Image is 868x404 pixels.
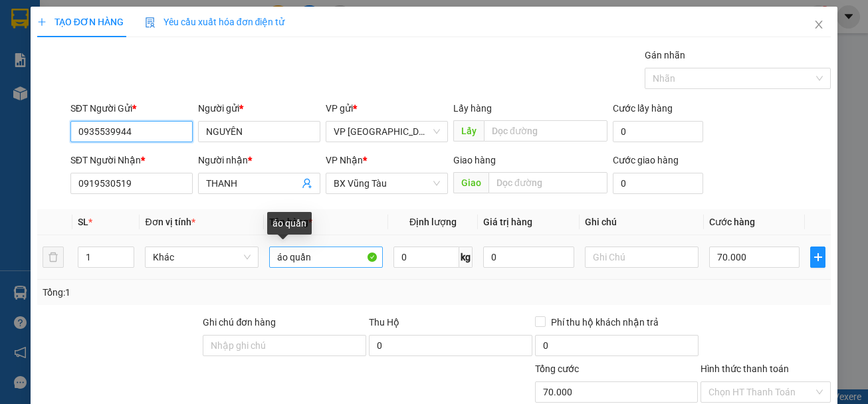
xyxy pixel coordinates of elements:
li: VP VP [GEOGRAPHIC_DATA] xe Limousine [7,72,92,116]
span: TẠO ĐƠN HÀNG [37,17,124,27]
div: SĐT Người Nhận [70,153,193,167]
span: Yêu cầu xuất hóa đơn điện tử [145,17,285,27]
span: user-add [302,178,312,189]
img: icon [145,17,156,28]
label: Ghi chú đơn hàng [203,317,276,328]
label: Hình thức thanh toán [701,363,789,374]
span: plus [37,17,47,27]
span: Cước hàng [709,217,755,227]
li: VP BX Tuy Hoà [92,72,177,86]
div: áo quần [267,212,312,235]
input: VD: Bàn, Ghế [269,247,383,268]
button: Close [800,7,837,44]
span: SL [78,217,88,227]
input: Dọc đường [484,120,607,142]
th: Ghi chú [580,209,704,235]
label: Cước lấy hàng [613,103,673,114]
span: close [814,19,824,30]
label: Gán nhãn [645,50,685,60]
button: plus [810,247,825,268]
span: environment [92,89,101,98]
span: Lấy hàng [453,103,492,114]
span: Tổng cước [535,363,579,374]
input: Dọc đường [488,172,607,193]
input: Cước lấy hàng [613,121,703,142]
span: Giao hàng [453,155,496,165]
input: Ghi Chú [585,247,699,268]
input: Ghi chú đơn hàng [203,335,366,356]
span: BX Vũng Tàu [334,173,440,193]
label: Cước giao hàng [613,155,679,165]
li: Cúc Tùng Limousine [7,7,193,56]
span: Giao [453,172,488,193]
input: 0 [483,247,574,268]
span: Lấy [453,120,484,142]
span: kg [459,247,473,268]
div: Người nhận [198,153,320,167]
span: Phí thu hộ khách nhận trả [546,315,664,330]
span: Định lượng [409,217,457,227]
span: Giá trị hàng [483,217,532,227]
span: VP Nhận [326,155,363,165]
div: Người gửi [198,101,320,116]
div: VP gửi [326,101,448,116]
span: Đơn vị tính [145,217,195,227]
span: Khác [153,247,251,267]
input: Cước giao hàng [613,173,703,194]
span: VP Nha Trang xe Limousine [334,122,440,142]
button: delete [43,247,64,268]
div: Tổng: 1 [43,285,336,300]
div: SĐT Người Gửi [70,101,193,116]
span: plus [811,252,825,262]
span: Thu Hộ [369,317,399,328]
